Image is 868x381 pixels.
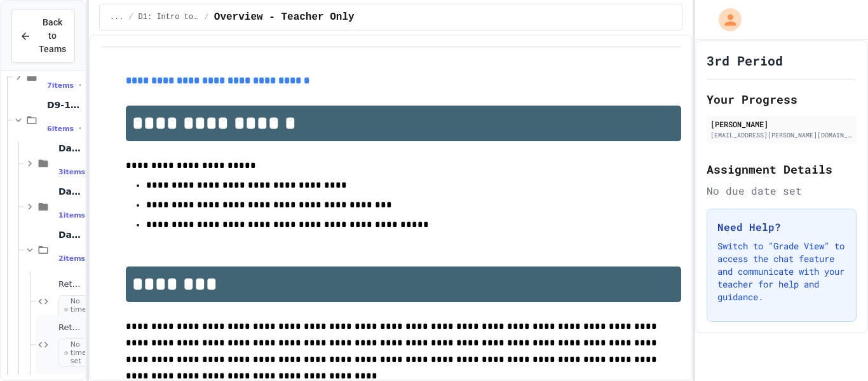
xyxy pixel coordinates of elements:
[58,295,96,324] span: No time set
[707,183,857,198] div: No due date set
[710,130,853,140] div: [EMAIL_ADDRESS][PERSON_NAME][DOMAIN_NAME]
[205,12,209,22] span: /
[58,229,83,240] span: Day 11
[79,80,81,90] span: •
[58,186,83,197] span: Day 10
[717,219,846,235] h3: Need Help?
[39,16,66,56] span: Back to Teams
[705,5,745,34] div: My Account
[58,279,83,290] span: Reteach & Retest Homework Day 1
[58,254,85,263] span: 2 items
[707,90,857,108] h2: Your Progress
[710,118,853,130] div: [PERSON_NAME]
[707,160,857,178] h2: Assignment Details
[11,9,75,63] button: Back to Teams
[214,10,355,25] span: Overview - Teacher Only
[139,12,200,22] span: D1: Intro to APCSA
[717,240,846,303] p: Switch to "Grade View" to access the chat feature and communicate with your teacher for help and ...
[58,142,83,154] span: Day 9
[47,81,74,90] span: 7 items
[47,99,83,111] span: D9-11 - Module Wrap Up
[58,211,85,219] span: 1 items
[58,168,85,176] span: 3 items
[47,125,74,133] span: 6 items
[110,12,124,22] span: ...
[128,12,133,22] span: /
[58,322,83,333] span: Reteach & Retest Homework Problem #2
[79,123,81,134] span: •
[707,52,783,69] h1: 3rd Period
[58,338,96,368] span: No time set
